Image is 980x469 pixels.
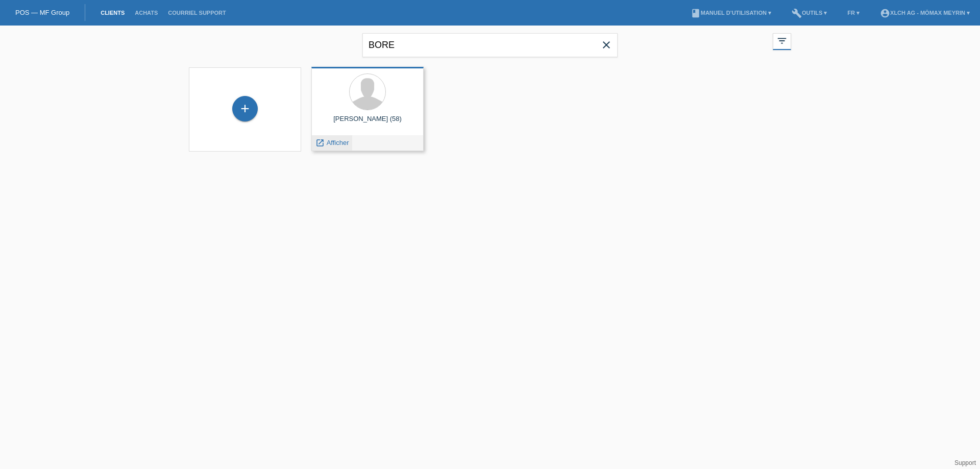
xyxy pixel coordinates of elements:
[875,10,975,16] a: account_circleXLCH AG - Mömax Meyrin ▾
[163,10,231,16] a: Courriel Support
[600,39,612,51] i: close
[787,10,832,16] a: buildOutils ▾
[130,10,163,16] a: Achats
[362,33,618,57] input: Recherche...
[792,8,802,18] i: build
[691,8,701,18] i: book
[320,115,415,131] div: [PERSON_NAME] (58)
[954,459,976,466] a: Support
[842,10,865,16] a: FR ▾
[776,35,788,46] i: filter_list
[233,100,257,117] div: Enregistrer le client
[315,138,325,147] i: launch
[95,10,130,16] a: Clients
[315,139,349,146] a: launch Afficher
[327,139,349,146] span: Afficher
[15,9,69,16] a: POS — MF Group
[685,10,776,16] a: bookManuel d’utilisation ▾
[880,8,890,18] i: account_circle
